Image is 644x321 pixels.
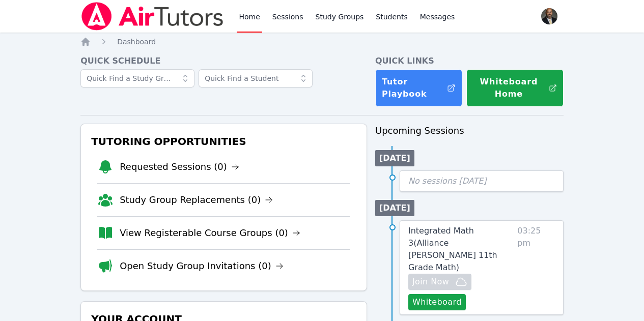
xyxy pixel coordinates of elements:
nav: Breadcrumb [80,37,564,47]
input: Quick Find a Study Group [80,69,194,87]
span: No sessions [DATE] [408,176,487,186]
img: Air Tutors [80,2,225,31]
button: Join Now [408,274,471,290]
button: Whiteboard [408,294,466,310]
a: Dashboard [117,37,156,47]
li: [DATE] [375,150,414,166]
a: Integrated Math 3(Alliance [PERSON_NAME] 11th Grade Math) [408,225,513,274]
h3: Tutoring Opportunities [89,132,358,151]
a: Open Study Group Invitations (0) [120,259,284,273]
span: Integrated Math 3 ( Alliance [PERSON_NAME] 11th Grade Math ) [408,226,497,272]
a: Requested Sessions (0) [120,160,239,174]
span: 03:25 pm [517,225,555,310]
li: [DATE] [375,200,414,216]
span: Join Now [412,276,449,288]
a: Tutor Playbook [375,69,462,107]
h4: Quick Links [375,55,564,67]
span: Dashboard [117,38,156,46]
a: View Registerable Course Groups (0) [120,226,300,240]
button: Whiteboard Home [466,69,564,107]
span: Messages [420,12,455,22]
input: Quick Find a Student [199,69,313,87]
a: Study Group Replacements (0) [120,193,273,207]
h4: Quick Schedule [80,55,367,67]
h3: Upcoming Sessions [375,124,564,138]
